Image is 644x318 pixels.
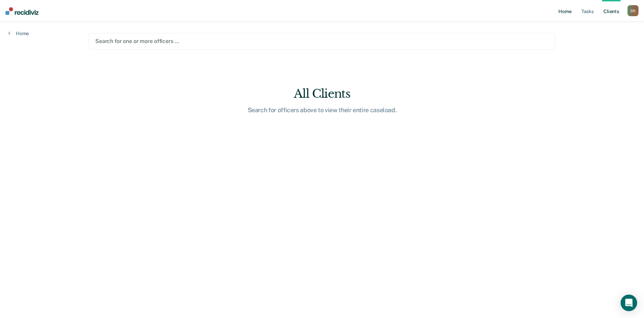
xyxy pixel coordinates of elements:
img: Recidiviz [6,7,39,15]
button: DD [627,5,638,16]
div: D D [627,5,638,16]
div: Search for officers above to view their entire caseload. [212,106,432,114]
a: Home [8,30,29,36]
div: Open Intercom Messenger [621,295,637,311]
div: All Clients [212,87,432,101]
